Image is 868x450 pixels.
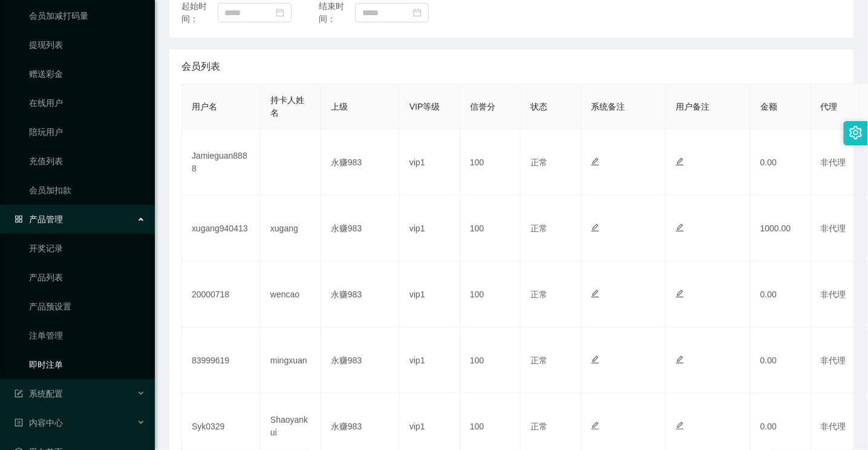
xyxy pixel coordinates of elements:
[410,102,440,111] span: VIP等级
[15,389,23,398] i: 图标: form
[676,223,684,232] i: 图标: edit
[29,236,145,260] a: 开奖记录
[182,262,261,328] td: 20000718
[821,290,846,299] span: 非代理
[676,290,684,298] i: 图标: edit
[29,62,145,86] a: 赠送彩金
[182,328,261,394] td: 83999619
[676,356,684,364] i: 图标: edit
[192,102,217,111] span: 用户名
[15,389,63,399] span: 系统配置
[530,290,547,299] span: 正常
[29,352,145,377] a: 即时注单
[15,215,23,223] i: 图标: appstore-o
[29,178,145,202] a: 会员加扣款
[676,157,684,166] i: 图标: edit
[460,196,521,262] td: 100
[29,91,145,115] a: 在线用户
[821,356,846,365] span: 非代理
[181,59,220,74] span: 会员列表
[270,95,304,117] span: 持卡人姓名
[676,102,710,111] span: 用户备注
[182,196,261,262] td: xugang940413
[470,102,495,111] span: 信誉分
[821,102,838,111] span: 代理
[29,33,145,57] a: 提现列表
[321,262,400,328] td: 永赚983
[530,422,547,431] span: 正常
[15,419,23,427] i: 图标: profile
[321,130,400,196] td: 永赚983
[591,422,599,430] i: 图标: edit
[15,418,63,428] span: 内容中心
[321,196,400,262] td: 永赚983
[29,4,145,28] a: 会员加减打码量
[751,328,811,394] td: 0.00
[591,356,599,364] i: 图标: edit
[460,328,521,394] td: 100
[261,262,321,328] td: wencao
[321,328,400,394] td: 永赚983
[29,294,145,319] a: 产品预设置
[182,130,261,196] td: Jamieguan8888
[751,196,811,262] td: 1000.00
[413,8,422,17] i: 图标: calendar
[591,102,625,111] span: 系统备注
[849,126,863,139] i: 图标: setting
[760,102,777,111] span: 金额
[530,157,547,167] span: 正常
[331,102,348,111] span: 上级
[400,262,460,328] td: vip1
[821,422,846,431] span: 非代理
[29,149,145,173] a: 充值列表
[29,323,145,348] a: 注单管理
[676,422,684,430] i: 图标: edit
[591,223,599,232] i: 图标: edit
[821,223,846,233] span: 非代理
[751,130,811,196] td: 0.00
[460,262,521,328] td: 100
[751,262,811,328] td: 0.00
[400,196,460,262] td: vip1
[400,328,460,394] td: vip1
[591,290,599,298] i: 图标: edit
[29,120,145,144] a: 陪玩用户
[821,157,846,167] span: 非代理
[530,223,547,233] span: 正常
[460,130,521,196] td: 100
[261,196,321,262] td: xugang
[400,130,460,196] td: vip1
[276,8,284,17] i: 图标: calendar
[530,356,547,365] span: 正常
[591,157,599,166] i: 图标: edit
[29,265,145,290] a: 产品列表
[530,102,547,111] span: 状态
[15,214,63,224] span: 产品管理
[261,328,321,394] td: mingxuan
